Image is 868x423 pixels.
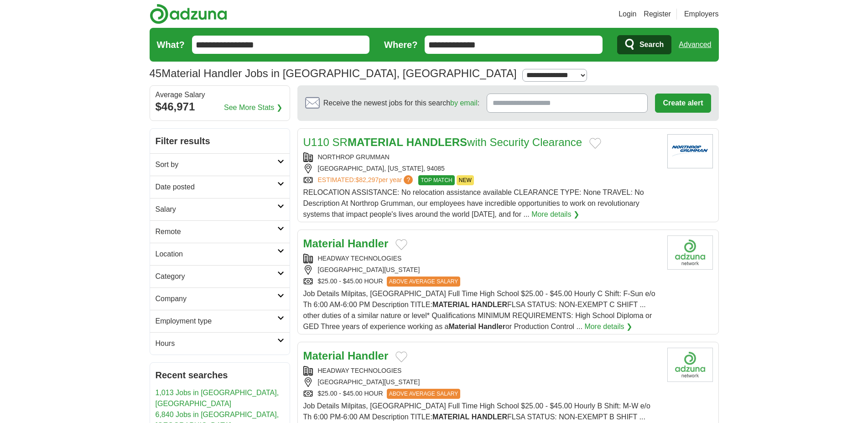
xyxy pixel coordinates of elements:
a: Advanced [679,36,711,54]
button: Add to favorite jobs [589,138,601,149]
a: Employers [684,9,719,20]
strong: Handler [348,350,388,362]
a: Company [150,287,290,310]
strong: MATERIAL [432,413,469,421]
span: Job Details Milpitas, [GEOGRAPHIC_DATA] Full Time High School $25.00 - $45.00 Hourly C Shift: F-S... [303,290,655,330]
span: $82,297 [355,176,379,183]
button: Create alert [655,94,711,113]
a: Date posted [150,176,290,198]
a: Salary [150,198,290,220]
img: Adzuna logo [150,4,227,24]
span: TOP MATCH [418,175,454,185]
div: HEADWAY TECHNOLOGIES [303,254,660,263]
span: ABOVE AVERAGE SALARY [387,277,461,287]
span: ? [404,175,413,184]
a: Sort by [150,153,290,176]
strong: Handler [478,323,505,330]
span: NEW [457,175,474,185]
label: What? [157,38,185,52]
a: More details ❯ [531,209,579,220]
h2: Salary [156,204,277,215]
a: Material Handler [303,237,389,250]
span: Search [639,36,664,54]
img: Northrop Grumman logo [667,134,713,168]
a: Register [644,9,671,20]
span: 45 [150,65,162,82]
h2: Recent searches [156,368,284,382]
img: Company logo [667,348,713,382]
a: Remote [150,220,290,243]
label: Where? [384,38,417,52]
div: Average Salary [156,91,284,99]
strong: HANDLER [472,301,507,308]
a: by email [450,99,478,107]
div: HEADWAY TECHNOLOGIES [303,366,660,376]
strong: MATERIAL [432,301,469,308]
h2: Filter results [150,129,290,153]
h2: Location [156,249,277,260]
a: Hours [150,332,290,355]
a: ESTIMATED:$82,297per year? [318,175,415,185]
div: [GEOGRAPHIC_DATA], [US_STATE], 94085 [303,164,660,173]
strong: Material [303,350,345,362]
button: Search [617,35,671,54]
a: NORTHROP GRUMMAN [318,153,390,161]
a: Category [150,265,290,287]
h2: Category [156,271,277,282]
a: 1,013 Jobs in [GEOGRAPHIC_DATA], [GEOGRAPHIC_DATA] [156,389,279,407]
a: Location [150,243,290,265]
h2: Date posted [156,182,277,193]
button: Add to favorite jobs [395,239,407,250]
div: $46,971 [156,99,284,115]
a: Login [619,9,636,20]
button: Add to favorite jobs [395,351,407,362]
div: $25.00 - $45.00 HOUR [303,277,660,287]
h2: Remote [156,226,277,237]
span: Receive the newest jobs for this search : [323,98,479,109]
div: $25.00 - $45.00 HOUR [303,389,660,399]
a: Employment type [150,310,290,332]
h2: Sort by [156,159,277,170]
a: See More Stats ❯ [224,102,282,113]
h2: Employment type [156,316,277,327]
img: Company logo [667,235,713,270]
strong: Material [303,237,345,250]
h2: Company [156,293,277,304]
h1: Material Handler Jobs in [GEOGRAPHIC_DATA], [GEOGRAPHIC_DATA] [150,67,517,79]
div: [GEOGRAPHIC_DATA][US_STATE] [303,377,660,387]
a: U110 SRMATERIAL HANDLERSwith Security Clearance [303,136,582,148]
strong: MATERIAL [348,136,403,148]
span: RELOCATION ASSISTANCE: No relocation assistance available CLEARANCE TYPE: None TRAVEL: No Descrip... [303,188,644,218]
strong: Material [448,323,476,330]
a: More details ❯ [584,321,632,332]
strong: Handler [348,237,388,250]
a: Material Handler [303,350,389,362]
span: ABOVE AVERAGE SALARY [387,389,461,399]
strong: HANDLERS [406,136,467,148]
div: [GEOGRAPHIC_DATA][US_STATE] [303,265,660,275]
h2: Hours [156,338,277,349]
strong: HANDLER [472,413,507,421]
